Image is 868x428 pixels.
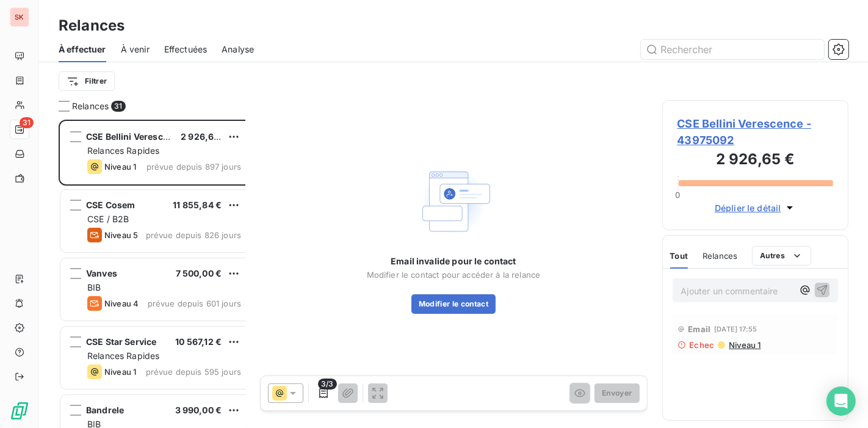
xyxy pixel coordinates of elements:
span: CSE Star Service [86,336,156,347]
span: Email invalide pour le contact [391,255,516,267]
span: prévue depuis 601 jours [148,299,241,308]
span: Relances Rapides [87,145,159,156]
span: Niveau 1 [104,367,136,377]
span: CSE Bellini Verescence [86,131,183,142]
span: prévue depuis 826 jours [146,230,241,240]
input: Rechercher [641,40,824,59]
button: Filtrer [59,71,115,91]
button: Autres [752,246,811,266]
span: 0 [675,190,680,200]
div: Open Intercom Messenger [826,386,856,416]
h3: Relances [59,15,125,37]
button: Envoyer [595,383,639,403]
span: Niveau 4 [104,299,139,308]
span: [DATE] 17:55 [714,325,757,333]
span: Niveau 5 [104,230,138,240]
span: BIB [87,282,101,292]
span: Analyse [222,43,254,56]
span: 10 567,12 € [175,336,222,347]
span: Vanves [86,268,117,278]
span: Modifier le contact pour accéder à la relance [367,270,541,280]
h3: 2 926,65 € [678,148,834,173]
span: CSE Bellini Verescence - 43975092 [678,115,834,148]
span: Niveau 1 [104,162,136,172]
span: À effectuer [59,43,106,56]
span: Relances [703,251,737,261]
span: Tout [670,251,689,261]
span: Niveau 1 [728,340,761,350]
span: 31 [111,101,125,112]
span: Email [689,324,711,334]
span: 2 926,65 € [181,131,228,142]
span: Relances [72,100,109,112]
span: Relances Rapides [87,350,159,361]
span: Effectuées [164,43,208,56]
img: Empty state [414,162,493,241]
span: CSE / B2B [87,214,129,224]
div: SK [10,7,29,27]
span: Echec [690,340,715,350]
span: prévue depuis 897 jours [146,162,241,172]
span: prévue depuis 595 jours [146,367,241,377]
span: 31 [20,117,34,128]
span: 7 500,00 € [176,268,222,278]
span: CSE Cosem [86,200,135,210]
span: 3 990,00 € [175,405,222,415]
span: À venir [121,43,150,56]
span: 3/3 [318,379,336,390]
span: Bandrele [86,405,124,415]
img: Logo LeanPay [10,401,29,421]
span: 11 855,84 € [173,200,222,210]
span: Déplier le détail [715,201,781,214]
button: Modifier le contact [411,294,496,314]
button: Déplier le détail [711,201,800,215]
